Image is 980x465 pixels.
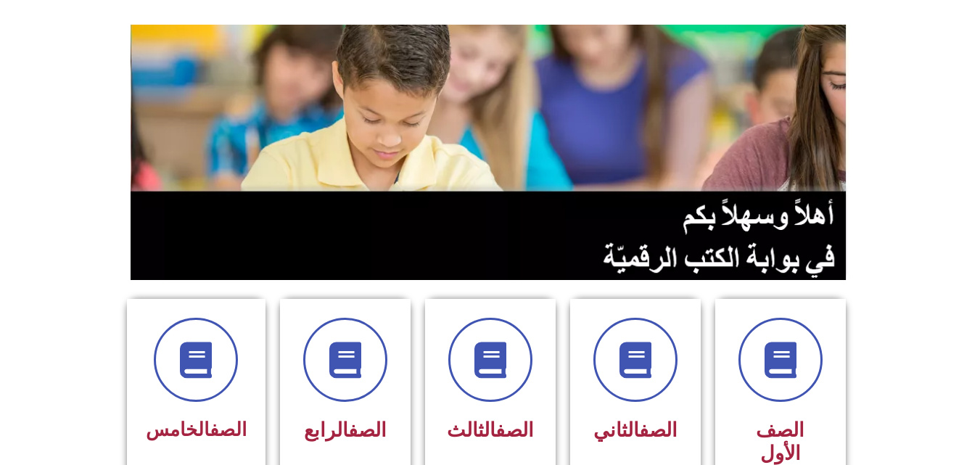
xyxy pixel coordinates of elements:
a: الصف [495,419,534,442]
span: الخامس [146,419,247,440]
span: الرابع [304,419,387,442]
a: الصف [210,419,247,440]
span: الثالث [447,419,534,442]
span: الثاني [593,419,678,442]
a: الصف [348,419,387,442]
a: الصف [639,419,678,442]
span: الصف الأول [756,419,804,465]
